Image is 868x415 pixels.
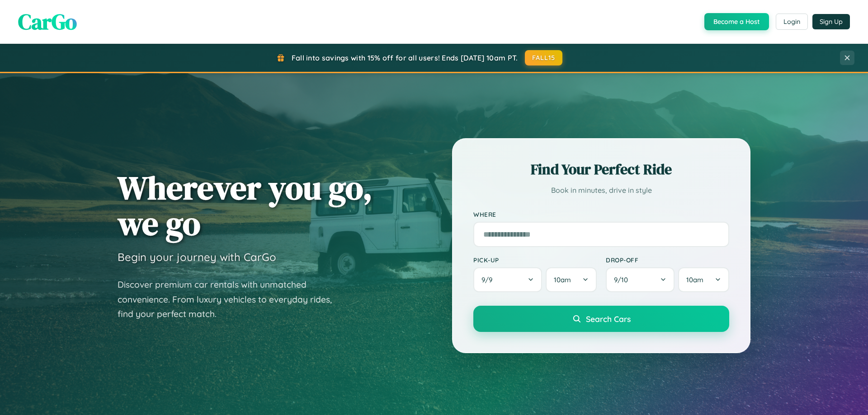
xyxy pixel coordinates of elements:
[473,256,597,264] label: Pick-up
[686,275,703,284] span: 10am
[473,184,729,197] p: Book in minutes, drive in style
[118,170,373,241] h1: Wherever you go, we go
[473,210,729,218] label: Where
[118,277,344,322] p: Discover premium car rentals with unmatched convenience. From luxury vehicles to everyday rides, ...
[606,256,729,264] label: Drop-off
[473,306,729,332] button: Search Cars
[18,7,77,37] span: CarGo
[473,267,542,292] button: 9/9
[525,50,563,65] button: FALL15
[678,267,729,292] button: 10am
[473,159,729,179] h2: Find Your Perfect Ride
[606,267,675,292] button: 9/10
[776,14,808,30] button: Login
[614,275,632,284] span: 9 / 10
[292,53,518,62] span: Fall into savings with 15% off for all users! Ends [DATE] 10am PT.
[554,275,571,284] span: 10am
[118,250,276,264] h3: Begin your journey with CarGo
[812,14,850,29] button: Sign Up
[481,275,497,284] span: 9 / 9
[586,314,631,324] span: Search Cars
[546,267,597,292] button: 10am
[704,13,769,30] button: Become a Host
